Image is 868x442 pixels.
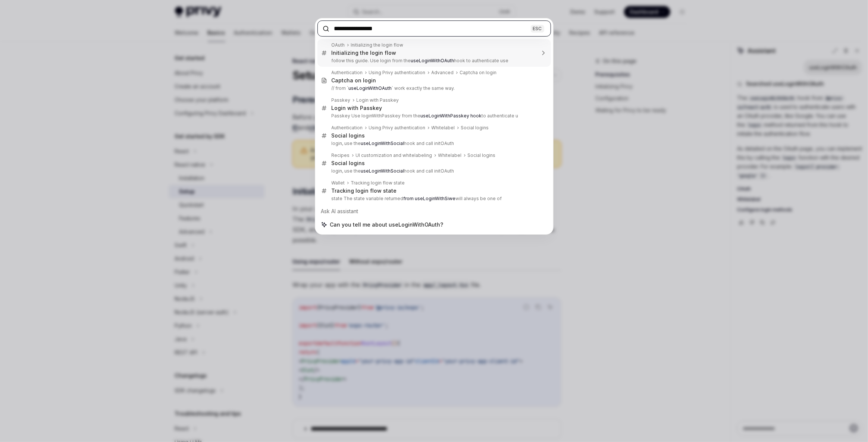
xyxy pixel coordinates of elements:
b: useLoginWithOAuth [411,58,454,63]
div: Social logins [461,125,489,131]
div: Passkey [332,97,351,103]
p: login, use the hook and call initOAuth [332,168,535,174]
b: useLoginWithSocial [361,168,404,174]
p: Passkey Use loginWithPasskey from the to authenticate u [332,113,535,119]
p: follow this guide. Use login from the hook to authenticate use [332,58,535,64]
div: Whitelabel [438,152,462,158]
div: Using Privy authentication [369,125,426,131]
b: from useLoginWithSiwe [404,196,456,201]
b: useLoginWithPasskey hook [421,113,482,119]
div: Authentication [332,70,363,76]
div: Whitelabel [432,125,455,131]
span: Can you tell me about useLoginWithOAuth? [330,221,444,228]
div: Initializing the login flow [332,50,397,56]
div: Initializing the login flow [351,42,404,48]
div: Login with Passkey [357,97,399,103]
div: Recipes [332,152,350,158]
div: Captcha on login [332,77,376,84]
div: Captcha on login [460,70,497,76]
div: Tracking login flow state [351,180,405,186]
div: Tracking login flow state [332,187,397,194]
div: Using Privy authentication [369,70,426,76]
div: Advanced [432,70,454,76]
div: Login with Passkey [332,105,382,111]
div: ESC [531,25,544,32]
p: state The state variable returned will always be one of [332,196,535,202]
p: login, use the hook and call initOAuth [332,141,535,146]
div: Social logins [332,160,365,167]
div: Social logins [468,152,496,158]
div: UI customization and whitelabeling [356,152,432,158]
div: Wallet [332,180,345,186]
div: OAuth [332,42,345,48]
div: Social logins [332,132,365,139]
div: Authentication [332,125,363,131]
b: useLoginWithOAuth [349,85,392,91]
div: Ask AI assistant [317,205,551,218]
b: useLoginWithSocial [361,141,404,146]
p: // from ` ` work exactly the same way. [332,85,535,91]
